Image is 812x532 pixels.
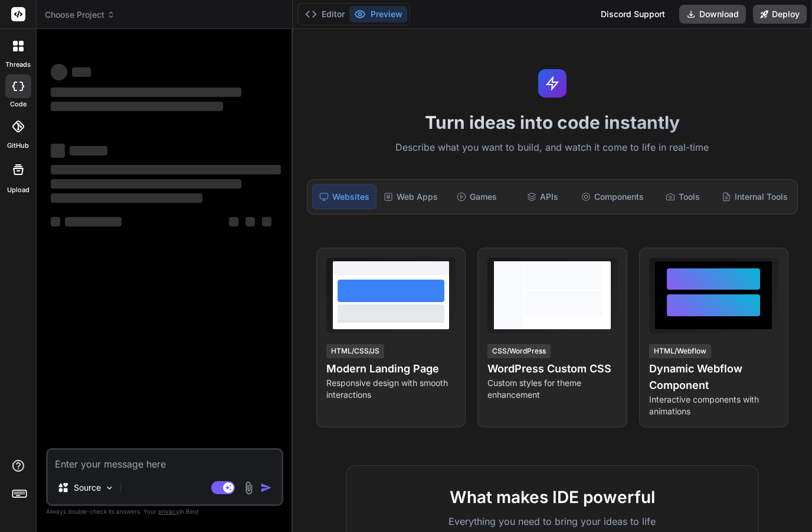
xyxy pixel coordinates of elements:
[51,165,281,174] span: ‌
[300,140,805,155] p: Describe what you want to build, and watch it come to life in real-time
[74,482,101,494] p: Source
[70,146,107,155] span: ‌
[300,6,349,22] button: Editor
[753,5,807,24] button: Deploy
[46,506,283,517] p: Always double-check its answers. Your in Bind
[594,5,672,24] div: Discord Support
[51,217,60,226] span: ‌
[45,9,115,21] span: Choose Project
[245,217,255,226] span: ‌
[51,87,241,97] span: ‌
[72,67,91,77] span: ‌
[51,102,223,111] span: ‌
[487,377,617,401] p: Custom styles for theme enhancement
[326,361,456,377] h4: Modern Landing Page
[10,99,27,109] label: code
[651,184,715,209] div: Tools
[262,217,271,226] span: ‌
[5,60,31,70] label: threads
[326,377,456,401] p: Responsive design with smooth interactions
[487,344,551,358] div: CSS/WordPress
[365,485,739,510] h2: What makes IDE powerful
[51,193,202,203] span: ‌
[300,112,805,133] h1: Turn ideas into code instantly
[7,185,30,195] label: Upload
[649,344,711,358] div: HTML/Webflow
[445,184,509,209] div: Games
[65,217,122,226] span: ‌
[717,184,793,209] div: Internal Tools
[649,394,778,417] p: Interactive components with animations
[511,184,575,209] div: APIs
[260,482,272,494] img: icon
[104,483,114,493] img: Pick Models
[158,508,179,515] span: privacy
[349,6,407,22] button: Preview
[51,144,65,158] span: ‌
[229,217,238,226] span: ‌
[487,361,617,377] h4: WordPress Custom CSS
[242,481,256,495] img: attachment
[51,179,241,189] span: ‌
[312,184,377,209] div: Websites
[365,514,739,528] p: Everything you need to bring your ideas to life
[326,344,384,358] div: HTML/CSS/JS
[649,361,778,394] h4: Dynamic Webflow Component
[577,184,649,209] div: Components
[51,64,67,80] span: ‌
[379,184,443,209] div: Web Apps
[679,5,746,24] button: Download
[7,141,29,151] label: GitHub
